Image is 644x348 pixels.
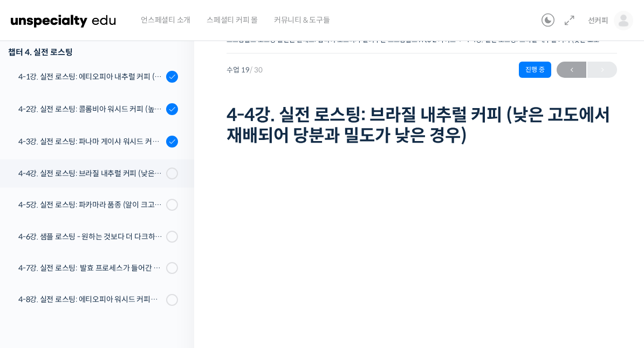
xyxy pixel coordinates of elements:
div: 4-2강. 실전 로스팅: 콜롬비아 워시드 커피 (높은 밀도와 수분율 때문에 1차 크랙에서 많은 수분을 방출하는 경우) [18,103,163,115]
a: 설정 [139,258,207,285]
div: 4-3강. 실전 로스팅: 파나마 게이샤 워시드 커피 (플레이버 프로파일이 로스팅하기 까다로운 경우) [18,136,163,148]
span: 수업 19 [227,66,263,73]
div: 4-7강. 실전 로스팅: 발효 프로세스가 들어간 커피를 필터용으로 로스팅 할 때 [18,262,163,274]
a: 홈 [3,258,71,285]
div: 챕터 4. 실전 로스팅 [8,45,178,59]
span: 선커피 [588,16,608,25]
div: 4-5강. 실전 로스팅: 파카마라 품종 (알이 크고 산지에서 건조가 고르게 되기 힘든 경우) [18,199,163,211]
a: ←이전 [557,62,586,78]
div: 4-1강. 실전 로스팅: 에티오피아 내추럴 커피 (당분이 많이 포함되어 있고 색이 고르지 않은 경우) [18,71,163,83]
span: 홈 [34,275,40,283]
div: 진행 중 [519,62,551,78]
a: 대화 [71,258,139,285]
span: 대화 [99,275,112,284]
div: 4-6강. 샘플 로스팅 - 원하는 것보다 더 다크하게 로스팅 하는 이유 [18,231,163,243]
span: / 30 [250,65,263,75]
span: 설정 [167,275,180,283]
div: 4-8강. 실전 로스팅: 에티오피아 워시드 커피를 에스프레소용으로 로스팅 할 때 [18,293,163,305]
h1: 4-4강. 실전 로스팅: 브라질 내추럴 커피 (낮은 고도에서 재배되어 당분과 밀도가 낮은 경우) [227,105,617,146]
div: 4-4강. 실전 로스팅: 브라질 내추럴 커피 (낮은 고도에서 재배되어 당분과 밀도가 낮은 경우) [18,168,163,179]
span: ← [557,63,586,77]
